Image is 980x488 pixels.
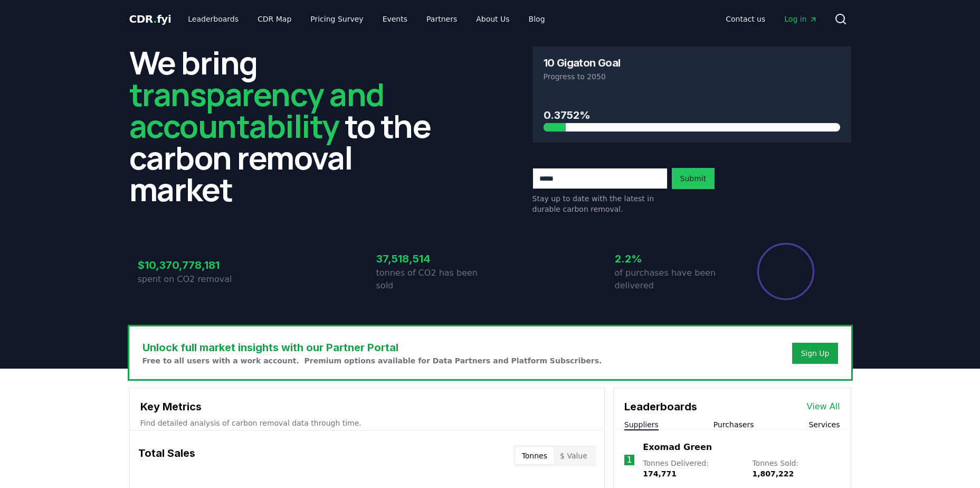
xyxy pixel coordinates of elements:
[776,10,825,29] a: Log in
[376,251,490,267] h3: 37,518,514
[179,10,553,29] nav: Main
[153,13,157,25] span: .
[615,251,729,267] h3: 2.2%
[643,470,677,478] span: 174,771
[129,13,172,25] span: CDR fyi
[179,10,247,29] a: Leaderboards
[376,267,490,292] p: tonnes of CO2 has been sold
[643,441,712,454] a: Exomad Green
[554,447,594,464] button: $ Value
[138,445,195,466] h3: Total Sales
[544,107,840,123] h3: 0.3752%
[544,58,621,68] h3: 10 Gigaton Goal
[643,458,741,479] p: Tonnes Delivered :
[249,10,300,29] a: CDR Map
[717,10,825,29] nav: Main
[615,267,729,292] p: of purchases have been delivered
[140,418,594,428] p: Find detailed analysis of carbon removal data through time.
[374,10,416,29] a: Events
[717,10,774,29] a: Contact us
[516,447,554,464] button: Tonnes
[138,273,252,286] p: spent on CO2 removal
[142,340,602,355] h3: Unlock full market insights with our Partner Portal
[752,470,794,478] span: 1,807,222
[544,71,840,82] p: Progress to 2050
[672,168,715,189] button: Submit
[624,399,697,415] h3: Leaderboards
[784,14,817,24] span: Log in
[713,419,754,430] button: Purchasers
[626,454,632,466] p: 1
[142,355,602,366] p: Free to all users with a work account. Premium options available for Data Partners and Platform S...
[807,400,840,413] a: View All
[808,419,840,430] button: Services
[418,10,465,29] a: Partners
[801,348,829,359] a: Sign Up
[302,10,372,29] a: Pricing Survey
[624,419,659,430] button: Suppliers
[756,242,815,301] div: Percentage of sales delivered
[138,257,252,273] h3: $10,370,778,181
[129,72,384,147] span: transparency and accountability
[140,399,594,415] h3: Key Metrics
[468,10,518,29] a: About Us
[752,458,840,479] p: Tonnes Sold :
[129,12,172,26] a: CDR.fyi
[129,46,448,205] h2: We bring to the carbon removal market
[532,193,668,214] p: Stay up to date with the latest in durable carbon removal.
[520,10,554,29] a: Blog
[792,343,838,364] button: Sign Up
